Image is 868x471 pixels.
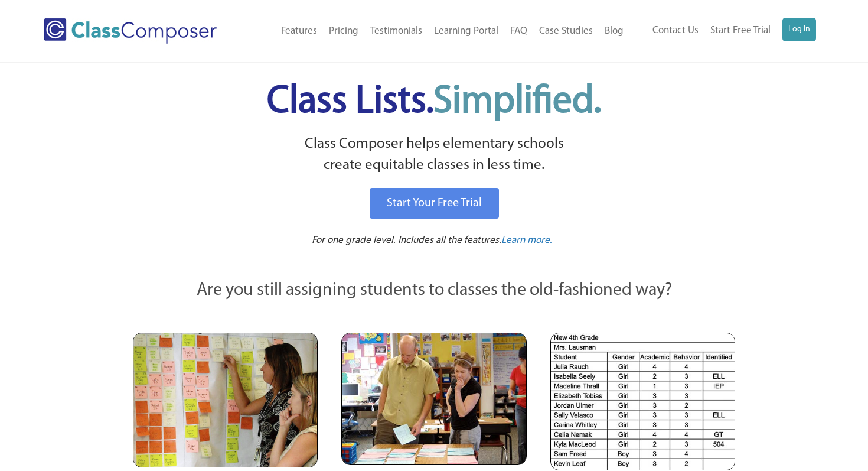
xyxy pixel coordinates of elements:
[501,233,552,248] a: Learn more.
[704,18,776,44] a: Start Free Trial
[341,333,526,464] img: Blue and Pink Paper Cards
[629,18,816,44] nav: Header Menu
[247,18,629,44] nav: Header Menu
[647,18,704,44] a: Contact Us
[133,333,318,467] img: Teachers Looking at Sticky Notes
[387,197,482,209] span: Start Your Free Trial
[599,18,629,44] a: Blog
[312,235,501,245] span: For one grade level. Includes all the features.
[44,18,217,44] img: Class Composer
[533,18,599,44] a: Case Studies
[433,83,601,121] span: Simplified.
[370,188,499,219] a: Start Your Free Trial
[428,18,504,44] a: Learning Portal
[275,18,323,44] a: Features
[550,333,735,470] img: Spreadsheets
[133,278,735,304] p: Are you still assigning students to classes the old-fashioned way?
[504,18,533,44] a: FAQ
[131,134,737,177] p: Class Composer helps elementary schools create equitable classes in less time.
[501,235,552,245] span: Learn more.
[323,18,364,44] a: Pricing
[267,83,601,121] span: Class Lists.
[782,18,816,41] a: Log In
[364,18,428,44] a: Testimonials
